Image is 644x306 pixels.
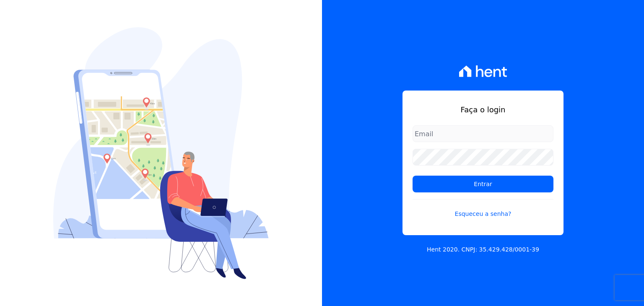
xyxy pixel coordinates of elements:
[413,104,553,115] h1: Faça o login
[427,245,539,254] p: Hent 2020. CNPJ: 35.429.428/0001-39
[413,199,553,218] a: Esqueceu a senha?
[413,125,553,142] input: Email
[413,176,553,192] input: Entrar
[53,27,269,279] img: Login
